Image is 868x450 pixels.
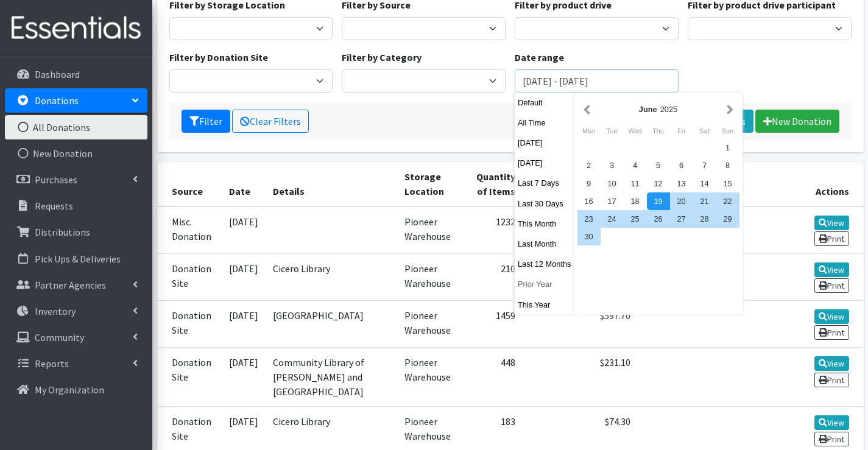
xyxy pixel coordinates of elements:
[716,139,739,156] div: 1
[571,348,638,407] td: $231.10
[647,192,670,210] div: 19
[157,162,222,206] th: Source
[515,50,564,65] label: Date range
[670,175,693,192] div: 13
[5,194,147,218] a: Requests
[647,210,670,228] div: 26
[5,351,147,376] a: Reports
[515,195,574,213] button: Last 30 Days
[601,192,624,210] div: 17
[670,123,693,139] div: Friday
[463,253,522,300] td: 210
[157,206,222,254] td: Misc. Donation
[342,50,422,65] label: Filter by Category
[5,167,147,192] a: Purchases
[601,123,624,139] div: Tuesday
[803,162,864,206] th: Actions
[814,325,849,340] a: Print
[222,348,266,407] td: [DATE]
[515,174,574,192] button: Last 7 Days
[5,88,147,113] a: Donations
[814,309,849,324] a: View
[814,262,849,277] a: View
[157,253,222,300] td: Donation Site
[463,301,522,348] td: 1459
[157,348,222,407] td: Donation Site
[463,206,522,254] td: 1232
[814,356,849,371] a: View
[222,206,266,254] td: [DATE]
[35,94,79,107] p: Donations
[693,175,716,192] div: 14
[157,301,222,348] td: Donation Site
[755,110,839,133] a: New Donation
[35,384,104,396] p: My Organization
[601,175,624,192] div: 10
[577,210,601,228] div: 23
[35,331,84,343] p: Community
[169,50,268,65] label: Filter by Donation Site
[670,156,693,174] div: 6
[577,175,601,192] div: 9
[266,253,398,300] td: Cicero Library
[515,235,574,253] button: Last Month
[5,8,147,49] img: HumanEssentials
[397,301,463,348] td: Pioneer Warehouse
[515,134,574,152] button: [DATE]
[35,253,121,265] p: Pick Ups & Deliveries
[624,123,647,139] div: Wednesday
[601,156,624,174] div: 3
[266,301,398,348] td: [GEOGRAPHIC_DATA]
[5,247,147,271] a: Pick Ups & Deliveries
[515,215,574,233] button: This Month
[5,115,147,139] a: All Donations
[716,210,739,228] div: 29
[647,156,670,174] div: 5
[624,156,647,174] div: 4
[814,216,849,230] a: View
[515,255,574,273] button: Last 12 Months
[222,253,266,300] td: [DATE]
[222,162,266,206] th: Date
[35,174,77,186] p: Purchases
[266,162,398,206] th: Details
[693,123,716,139] div: Saturday
[515,296,574,314] button: This Year
[397,348,463,407] td: Pioneer Warehouse
[624,192,647,210] div: 18
[639,105,657,114] strong: June
[35,68,80,80] p: Dashboard
[515,114,574,132] button: All Time
[814,373,849,387] a: Print
[5,141,147,166] a: New Donation
[5,299,147,323] a: Inventory
[577,228,601,245] div: 30
[463,162,522,206] th: Quantity of Items
[716,175,739,192] div: 15
[577,156,601,174] div: 2
[515,154,574,172] button: [DATE]
[35,200,73,212] p: Requests
[397,206,463,254] td: Pioneer Warehouse
[35,279,106,291] p: Partner Agencies
[232,110,309,133] a: Clear Filters
[5,325,147,350] a: Community
[35,357,69,370] p: Reports
[5,62,147,86] a: Dashboard
[670,210,693,228] div: 27
[814,231,849,246] a: Print
[693,156,716,174] div: 7
[601,210,624,228] div: 24
[660,105,677,114] span: 2025
[647,175,670,192] div: 12
[397,253,463,300] td: Pioneer Warehouse
[814,415,849,430] a: View
[814,278,849,293] a: Print
[182,110,230,133] button: Filter
[577,192,601,210] div: 16
[577,123,601,139] div: Monday
[222,301,266,348] td: [DATE]
[814,432,849,446] a: Print
[35,226,90,238] p: Distributions
[397,162,463,206] th: Storage Location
